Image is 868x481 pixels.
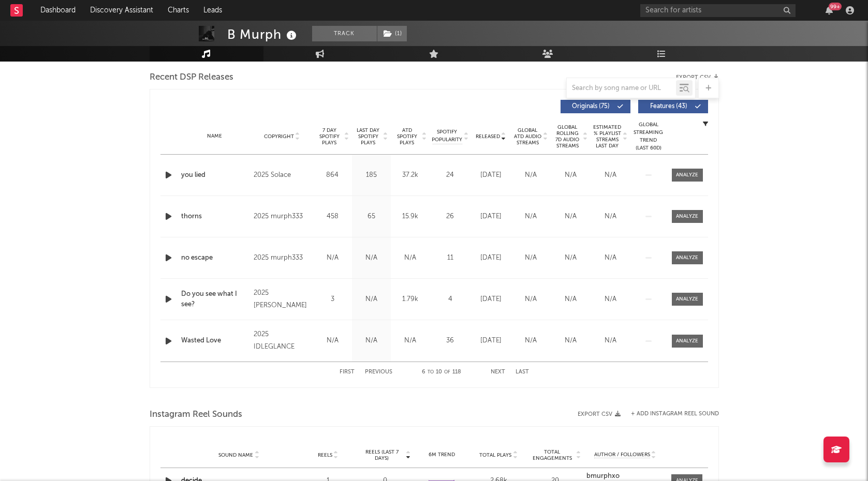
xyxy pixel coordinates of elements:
[593,124,622,149] span: Estimated % Playlist Streams Last Day
[181,253,249,263] a: no escape
[181,289,249,309] a: Do you see what I see?
[355,294,388,305] div: N/A
[676,74,719,81] button: Export CSV
[393,336,427,346] div: N/A
[567,103,615,110] span: Originals ( 75 )
[393,294,427,305] div: 1.79k
[593,294,628,305] div: N/A
[355,212,388,222] div: 65
[150,71,233,84] span: Recent DSP Releases
[316,127,343,146] span: 7 Day Spotify Plays
[474,170,508,181] div: [DATE]
[586,473,620,479] strong: bmurphxo
[516,369,529,375] button: Last
[316,170,349,181] div: 864
[513,294,548,305] div: N/A
[416,451,468,459] div: 6M Trend
[474,253,508,263] div: [DATE]
[254,252,310,264] div: 2025 murph333
[377,26,407,41] button: (1)
[476,133,500,140] span: Released
[264,133,294,140] span: Copyright
[586,473,664,480] a: bmurphxo
[316,253,349,263] div: N/A
[355,336,388,346] div: N/A
[513,127,542,146] span: Global ATD Audio Streams
[553,253,588,263] div: N/A
[432,128,462,144] span: Spotify Popularity
[474,294,508,305] div: [DATE]
[227,26,299,43] div: B Murph
[393,253,427,263] div: N/A
[312,26,377,41] button: Track
[181,170,249,181] a: you lied
[428,370,434,374] span: to
[567,84,676,93] input: Search by song name or URL
[150,409,242,421] span: Instagram Reel Sounds
[355,127,382,146] span: Last Day Spotify Plays
[254,211,310,223] div: 2025 murph333
[355,170,388,181] div: 185
[633,121,664,152] div: Global Streaming Trend (Last 60D)
[254,328,310,353] div: 2025 IDLEGLANCE
[340,369,355,375] button: First
[432,336,468,346] div: 36
[377,26,407,41] span: ( 1 )
[413,366,470,379] div: 6 10 118
[645,103,693,110] span: Features ( 43 )
[432,294,468,305] div: 4
[491,369,505,375] button: Next
[631,411,719,417] button: + Add Instagram Reel Sound
[593,253,628,263] div: N/A
[553,170,588,181] div: N/A
[318,452,332,458] span: Reels
[474,212,508,222] div: [DATE]
[513,212,548,222] div: N/A
[553,294,588,305] div: N/A
[578,411,621,417] button: Export CSV
[513,170,548,181] div: N/A
[444,370,450,374] span: of
[316,212,349,222] div: 458
[593,336,628,346] div: N/A
[393,170,427,181] div: 37.2k
[393,212,427,222] div: 15.9k
[479,452,511,458] span: Total Plays
[640,4,796,17] input: Search for artists
[561,100,630,113] button: Originals(75)
[829,3,842,10] div: 99 +
[529,449,575,461] span: Total Engagements
[553,212,588,222] div: N/A
[513,253,548,263] div: N/A
[181,132,249,140] div: Name
[365,369,392,375] button: Previous
[553,336,588,346] div: N/A
[553,124,582,149] span: Global Rolling 7D Audio Streams
[638,100,708,113] button: Features(43)
[826,6,833,14] button: 99+
[432,253,468,263] div: 11
[393,127,421,146] span: ATD Spotify Plays
[432,170,468,181] div: 24
[593,212,628,222] div: N/A
[316,294,349,305] div: 3
[432,212,468,222] div: 26
[593,170,628,181] div: N/A
[316,336,349,346] div: N/A
[513,336,548,346] div: N/A
[474,336,508,346] div: [DATE]
[355,253,388,263] div: N/A
[621,411,719,417] div: + Add Instagram Reel Sound
[359,449,405,461] span: Reels (last 7 days)
[254,169,310,182] div: 2025 Solace
[181,336,249,346] a: Wasted Love
[181,212,249,222] a: thorns
[218,452,253,458] span: Sound Name
[594,452,650,458] span: Author / Followers
[254,287,310,312] div: 2025 [PERSON_NAME]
